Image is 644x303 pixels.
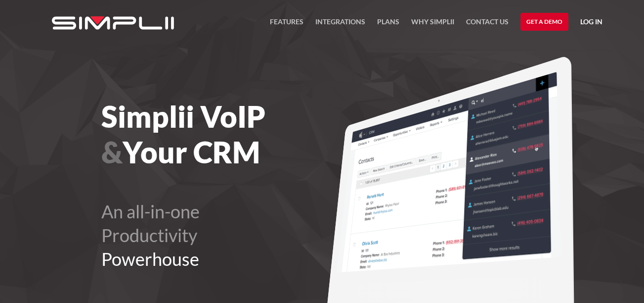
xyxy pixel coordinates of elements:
span: & [101,134,123,170]
h2: An all-in-one Productivity [101,200,377,271]
a: Plans [377,16,399,34]
h1: Simplii VoIP Your CRM [101,99,377,170]
a: Log in [580,16,602,31]
span: Powerhouse [101,248,199,270]
a: Why Simplii [411,16,454,34]
a: Contact US [466,16,509,34]
a: FEATURES [270,16,303,34]
a: Get a Demo [520,13,568,31]
a: Integrations [315,16,365,34]
img: Simplii [52,16,174,30]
